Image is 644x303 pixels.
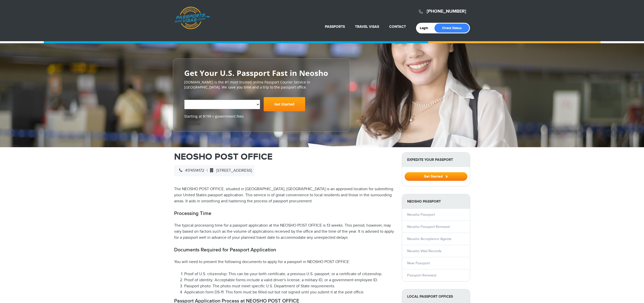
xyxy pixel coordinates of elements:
[407,261,430,265] a: New Passport
[325,25,345,29] a: Passports
[389,25,406,29] a: Contact
[402,194,470,209] strong: Neosho Passport
[355,25,379,29] a: Travel Visas
[174,247,394,253] h2: Documents Required for Passport Application
[405,172,467,181] button: Get Started
[184,283,394,289] li: Passport photo: The photo must meet specific U.S. Department of State requirements.
[184,271,394,277] li: Proof of U.S. citizenship: This can be your birth certificate, a previous U.S. passport, or a cer...
[407,225,450,229] a: Neosho Passport Renewal
[264,97,305,112] a: Get Started
[174,152,394,161] h1: NEOSHO POST OFFICE
[405,174,467,178] a: Get Started
[174,223,394,241] p: The typical processing time for a passport application at the NEOSHO POST OFFICE is 13 weeks. Thi...
[184,69,339,77] h2: Get Your U.S. Passport Fast in Neosho
[407,212,435,217] a: Neosho Passport
[407,249,442,253] a: Neosho Vital Records
[402,153,470,167] strong: Expedite Your Passport
[434,24,469,33] a: Check Status
[174,259,394,265] p: You will need to present the following documents to apply for a passport in NEOSHO POST OFFICE:
[174,210,394,217] h2: Processing Time
[407,237,451,241] a: Neosho Acceptance Agents
[174,186,394,204] p: The NEOSHO POST OFFICE, situated in [GEOGRAPHIC_DATA], [GEOGRAPHIC_DATA] is an approved location ...
[184,289,394,295] li: Application form DS-11: This form must be filled out but not signed until you submit it at the po...
[427,9,466,14] a: [PHONE_NUMBER]
[174,7,210,29] a: Passports & [DOMAIN_NAME]
[184,122,201,126] a: Trustpilot
[207,168,252,173] span: [STREET_ADDRESS]
[420,26,432,30] a: Login
[184,277,394,283] li: Proof of identity: Acceptable forms include a valid driver's license, a military ID, or a governm...
[407,273,436,277] a: Passport Renewal
[177,168,204,173] span: 4174514172
[184,114,339,119] span: Starting at $199 + government fees
[174,165,255,176] div: |
[184,80,339,90] p: [DOMAIN_NAME] is the #1 most trusted online Passport Courier Service in [GEOGRAPHIC_DATA]. We sav...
